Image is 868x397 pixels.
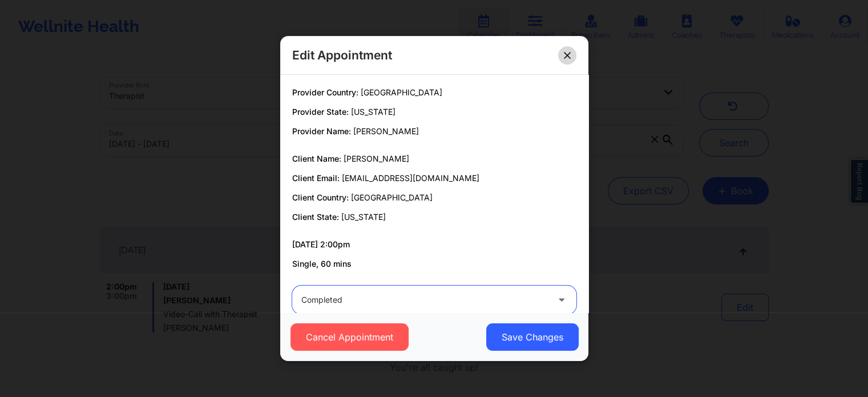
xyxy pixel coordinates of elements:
p: Client Email: [292,173,576,184]
span: [US_STATE] [341,212,386,222]
span: [PERSON_NAME] [344,154,409,163]
p: Client Country: [292,192,576,203]
p: [DATE] 2:00pm [292,239,576,250]
span: [US_STATE] [351,107,395,117]
span: [EMAIL_ADDRESS][DOMAIN_NAME] [342,173,479,183]
button: Save Changes [486,323,578,351]
h2: Edit Appointment [292,47,392,63]
p: Provider Name: [292,126,576,137]
button: Cancel Appointment [290,323,408,351]
p: Provider Country: [292,87,576,98]
span: [GEOGRAPHIC_DATA] [351,193,433,202]
p: Single, 60 mins [292,258,576,270]
p: Provider State: [292,106,576,118]
div: completed [301,286,548,314]
span: [PERSON_NAME] [353,126,419,136]
p: Client Name: [292,153,576,165]
p: Client State: [292,211,576,223]
span: [GEOGRAPHIC_DATA] [361,87,442,97]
